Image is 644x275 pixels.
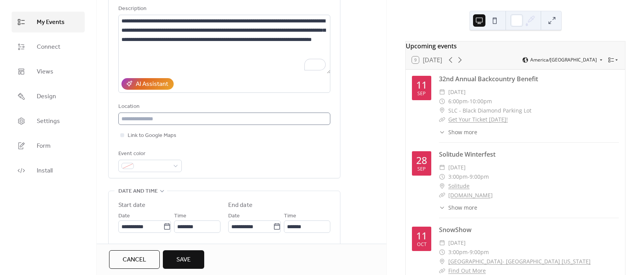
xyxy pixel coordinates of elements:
[12,61,85,82] a: Views
[118,149,180,159] div: Event color
[123,255,146,265] span: Cancel
[448,257,591,266] a: [GEOGRAPHIC_DATA]- [GEOGRAPHIC_DATA] [US_STATE]
[128,243,143,252] span: All day
[118,187,158,196] span: Date and time
[406,41,625,51] div: Upcoming events
[37,18,65,27] span: My Events
[448,238,466,248] span: [DATE]
[439,87,445,97] div: ​
[12,160,85,181] a: Install
[118,102,329,111] div: Location
[448,203,477,212] span: Show more
[448,172,468,181] span: 3:00pm
[470,248,489,257] span: 9:00pm
[417,91,426,96] div: Sep
[12,36,85,57] a: Connect
[448,191,493,199] a: [DOMAIN_NAME]
[448,128,477,136] span: Show more
[109,250,160,269] button: Cancel
[12,135,85,156] a: Form
[37,43,60,52] span: Connect
[439,128,477,136] button: ​Show more
[228,212,240,221] span: Date
[448,116,508,123] a: Get Your Ticket [DATE]!
[448,163,466,172] span: [DATE]
[448,267,486,274] a: Find Out More
[448,106,531,115] span: SLC - Black Diamond Parking Lot
[284,212,296,221] span: Time
[163,250,204,269] button: Save
[439,115,445,124] div: ​
[439,257,445,266] div: ​
[416,231,427,241] div: 11
[470,172,489,181] span: 9:00pm
[439,150,495,159] a: Solitude Winterfest
[439,181,445,191] div: ​
[439,75,538,83] a: 32nd Annual Backcountry Benefit
[470,97,492,106] span: 10:00pm
[12,111,85,132] a: Settings
[448,181,470,191] a: Solitude
[439,106,445,115] div: ​
[530,58,597,62] span: America/[GEOGRAPHIC_DATA]
[176,255,191,265] span: Save
[118,15,330,73] textarea: To enrich screen reader interactions, please activate Accessibility in Grammarly extension settings
[439,248,445,257] div: ​
[136,80,168,89] div: AI Assistant
[439,128,445,136] div: ​
[118,201,145,210] div: Start date
[128,131,176,140] span: Link to Google Maps
[439,191,445,200] div: ​
[448,248,468,257] span: 3:00pm
[468,248,470,257] span: -
[439,203,445,212] div: ​
[439,163,445,172] div: ​
[417,167,426,172] div: Sep
[416,80,427,90] div: 11
[118,212,130,221] span: Date
[417,242,427,247] div: Oct
[439,238,445,248] div: ​
[37,92,56,101] span: Design
[416,155,427,165] div: 28
[439,97,445,106] div: ​
[121,78,174,90] button: AI Assistant
[118,4,329,14] div: Description
[37,166,53,176] span: Install
[228,201,253,210] div: End date
[37,117,60,126] span: Settings
[37,142,51,151] span: Form
[468,172,470,181] span: -
[12,12,85,32] a: My Events
[174,212,186,221] span: Time
[37,67,53,77] span: Views
[439,225,471,234] a: SnowShow
[468,97,470,106] span: -
[439,203,477,212] button: ​Show more
[448,97,468,106] span: 6:00pm
[12,86,85,107] a: Design
[448,87,466,97] span: [DATE]
[439,172,445,181] div: ​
